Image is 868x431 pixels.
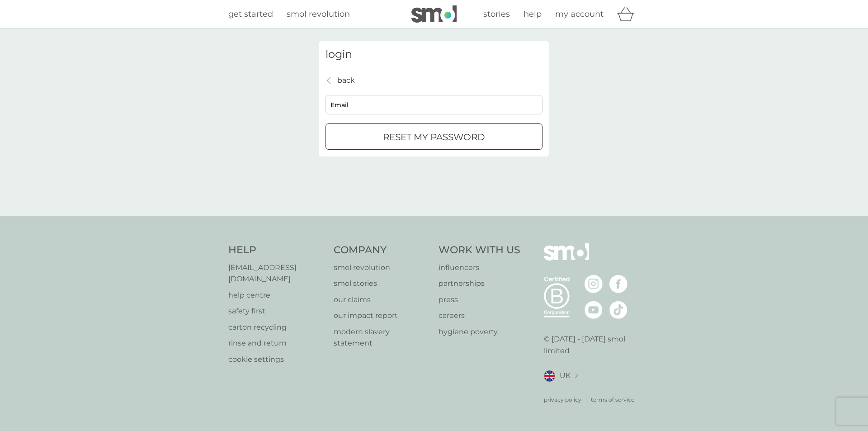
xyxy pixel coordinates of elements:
a: help [524,8,542,21]
h4: Help [228,243,325,257]
a: rinse and return [228,337,325,349]
p: © [DATE] - [DATE] smol limited [544,333,640,356]
a: cookie settings [228,354,325,365]
a: stories [483,8,510,21]
a: smol revolution [334,262,430,274]
span: UK [560,370,571,382]
a: my account [555,8,604,21]
span: stories [483,9,510,19]
a: careers [439,310,520,322]
a: our claims [334,294,430,306]
span: get started [228,9,273,19]
img: visit the smol Youtube page [585,301,603,319]
img: UK flag [544,370,555,382]
button: reset my password [325,123,542,150]
a: carton recycling [228,322,325,333]
a: [EMAIL_ADDRESS][DOMAIN_NAME] [228,262,325,285]
a: our impact report [334,310,430,322]
a: terms of service [591,395,634,404]
span: my account [555,9,604,19]
div: basket [617,5,640,23]
img: select a new location [575,374,578,379]
a: privacy policy [544,395,581,404]
img: visit the smol Tiktok page [609,301,627,319]
a: influencers [439,262,520,274]
h4: Company [334,243,430,257]
img: smol [411,5,457,23]
span: help [524,9,542,19]
a: safety first [228,305,325,317]
img: visit the smol Facebook page [609,275,627,293]
a: get started [228,8,273,21]
img: visit the smol Instagram page [585,275,603,293]
p: reset my password [383,130,485,144]
a: smol stories [334,278,430,289]
a: smol revolution [287,8,350,21]
p: back [337,75,355,86]
a: hygiene poverty [439,326,520,338]
a: press [439,294,520,306]
a: modern slavery statement [334,326,430,349]
a: partnerships [439,278,520,289]
span: smol revolution [287,9,350,19]
img: smol [544,243,589,274]
h4: Work With Us [439,243,520,257]
a: help centre [228,289,325,301]
h3: login [325,48,542,61]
